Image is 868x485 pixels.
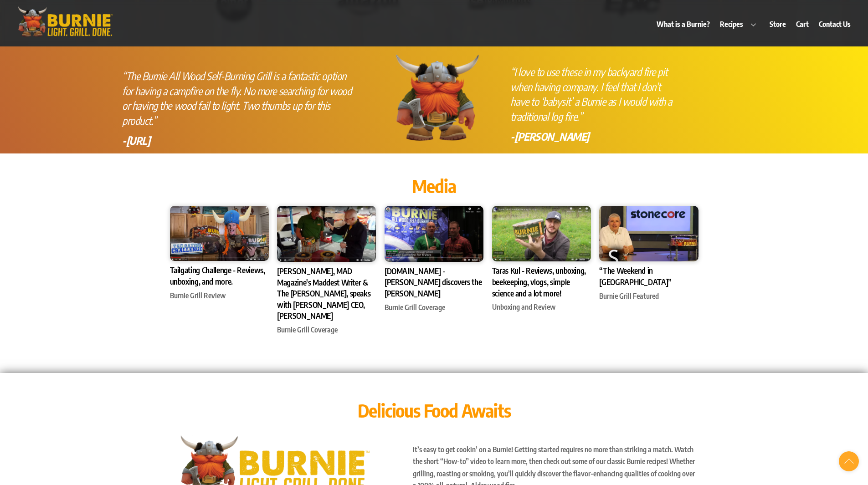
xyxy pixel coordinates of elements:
[492,301,591,313] div: Unboxing and Review
[412,174,456,197] span: Media
[716,14,764,35] a: Recipes
[510,65,676,124] h3: “I love to use these in my backyard fire pit when having company. I feel that I don’t have to ‘ba...
[492,206,591,262] img: Taras Kul - Reviews, unboxing, beekeeping, vlogs, simple science and a lot more!
[277,324,376,336] div: Burnie Grill Coverage
[277,266,370,321] a: [PERSON_NAME], MAD Magazine's Maddest Writer & The [PERSON_NAME], speaks with [PERSON_NAME] CEO, ...
[765,14,790,35] a: Store
[599,206,698,262] img: “The Weekend in Jacksonville”
[277,206,376,262] img: Dick DeBartolo, MAD Magazine's Maddest Writer & The Giz Wiz, speaks with Burnie CEO, Carl Spadaro
[385,301,483,313] div: Burnie Grill Coverage
[792,14,813,35] a: Cart
[170,206,269,261] img: Tailgating Challenge - Reviews, unboxing, and more.
[492,265,586,298] a: Taras Kul - Reviews, unboxing, beekeeping, vlogs, simple science and a lot more!
[358,399,511,422] span: Delicious Food Awaits
[599,290,698,302] div: Burnie Grill Featured
[385,206,483,262] img: TheFitRV.com - James discovers the Burnie Grill
[652,14,714,35] a: What is a Burnie?
[13,5,118,39] img: burniegrill.com-logo-high-res-2020110_500px
[170,290,269,301] div: Burnie Grill Review
[122,134,150,147] strong: -[URL]
[815,14,855,35] a: Contact Us
[13,26,118,41] a: Burnie Grill
[385,266,482,298] a: [DOMAIN_NAME] - [PERSON_NAME] discovers the [PERSON_NAME]
[510,130,589,143] strong: -[PERSON_NAME]
[390,55,483,143] img: burniegrill.com-burnie_guy_logo-20201028
[599,265,672,287] a: “The Weekend in [GEOGRAPHIC_DATA]”
[122,69,357,128] h3: “The Burnie All Wood Self-Burning Grill is a fantastic option for having a campfire on the fly. N...
[170,265,265,286] a: Tailgating Challenge - Reviews, unboxing, and more.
